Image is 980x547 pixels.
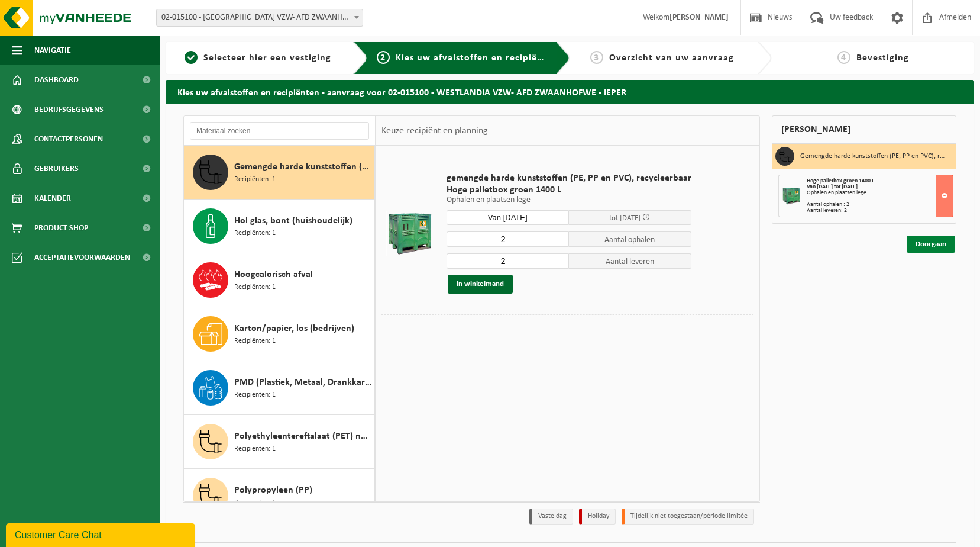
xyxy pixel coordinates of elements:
[772,115,956,144] div: [PERSON_NAME]
[184,469,375,523] button: Polypropyleen (PP) Recipiënten: 1
[203,53,331,63] span: Selecteer hier een vestiging
[166,80,974,103] h2: Kies uw afvalstoffen en recipiënten - aanvraag voor 02-015100 - WESTLANDIA VZW- AFD ZWAANHOFWE - ...
[184,200,375,253] button: Hol glas, bont (huishoudelijk) Recipiënten: 1
[609,53,734,63] span: Overzicht van uw aanvraag
[234,268,313,282] span: Hoogcalorisch afval
[34,36,71,65] span: Navigatie
[609,214,641,222] span: tot [DATE]
[448,275,513,294] button: In winkelmand
[622,509,754,525] li: Tijdelijk niet toegestaan/période limitée
[396,53,558,63] span: Kies uw afvalstoffen en recipiënten
[234,336,276,347] span: Recipiënten: 1
[6,521,198,547] iframe: chat widget
[234,160,371,174] span: Gemengde harde kunststoffen (PE, PP en PVC), recycleerbaar (industrieel)
[234,443,276,455] span: Recipiënten: 1
[157,9,363,26] span: 02-015100 - WESTLANDIA VZW- AFD ZWAANHOFWE - IEPER
[807,184,858,190] strong: Van [DATE] tot [DATE]
[34,213,88,243] span: Product Shop
[185,51,198,64] span: 1
[234,174,276,185] span: Recipiënten: 1
[837,51,850,64] span: 4
[807,208,953,214] div: Aantal leveren: 2
[34,184,71,213] span: Kalender
[234,497,276,509] span: Recipiënten: 1
[807,190,953,196] div: Ophalen en plaatsen lege
[569,253,691,269] span: Aantal leveren
[156,9,363,27] span: 02-015100 - WESTLANDIA VZW- AFD ZWAANHOFWE - IEPER
[376,116,494,146] div: Keuze recipiënt en planning
[234,429,371,443] span: Polyethyleentereftalaat (PET) naturel
[234,483,312,497] span: Polypropyleen (PP)
[856,53,909,63] span: Bevestiging
[184,361,375,415] button: PMD (Plastiek, Metaal, Drankkartons) (bedrijven) Recipiënten: 1
[447,210,569,225] input: Selecteer datum
[34,124,103,154] span: Contactpersonen
[447,196,691,204] p: Ophalen en plaatsen lege
[34,243,130,272] span: Acceptatievoorwaarden
[234,375,371,390] span: PMD (Plastiek, Metaal, Drankkartons) (bedrijven)
[184,146,375,200] button: Gemengde harde kunststoffen (PE, PP en PVC), recycleerbaar (industrieel) Recipiënten: 1
[184,415,375,469] button: Polyethyleentereftalaat (PET) naturel Recipiënten: 1
[447,184,691,196] span: Hoge palletbox groen 1400 L
[234,282,276,293] span: Recipiënten: 1
[190,122,369,140] input: Materiaal zoeken
[669,13,729,22] strong: [PERSON_NAME]
[234,390,276,401] span: Recipiënten: 1
[569,231,691,247] span: Aantal ophalen
[184,253,375,307] button: Hoogcalorisch afval Recipiënten: 1
[529,509,573,525] li: Vaste dag
[907,236,955,253] a: Doorgaan
[184,307,375,361] button: Karton/papier, los (bedrijven) Recipiënten: 1
[172,51,344,65] a: 1Selecteer hier een vestiging
[234,214,352,228] span: Hol glas, bont (huishoudelijk)
[800,147,947,166] h3: Gemengde harde kunststoffen (PE, PP en PVC), recycleerbaar (industrieel)
[377,51,390,64] span: 2
[807,202,953,208] div: Aantal ophalen : 2
[34,65,79,95] span: Dashboard
[807,178,874,184] span: Hoge palletbox groen 1400 L
[34,95,104,124] span: Bedrijfsgegevens
[590,51,603,64] span: 3
[234,228,276,239] span: Recipiënten: 1
[579,509,616,525] li: Holiday
[34,154,79,184] span: Gebruikers
[447,172,691,184] span: gemengde harde kunststoffen (PE, PP en PVC), recycleerbaar
[234,321,354,336] span: Karton/papier, los (bedrijven)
